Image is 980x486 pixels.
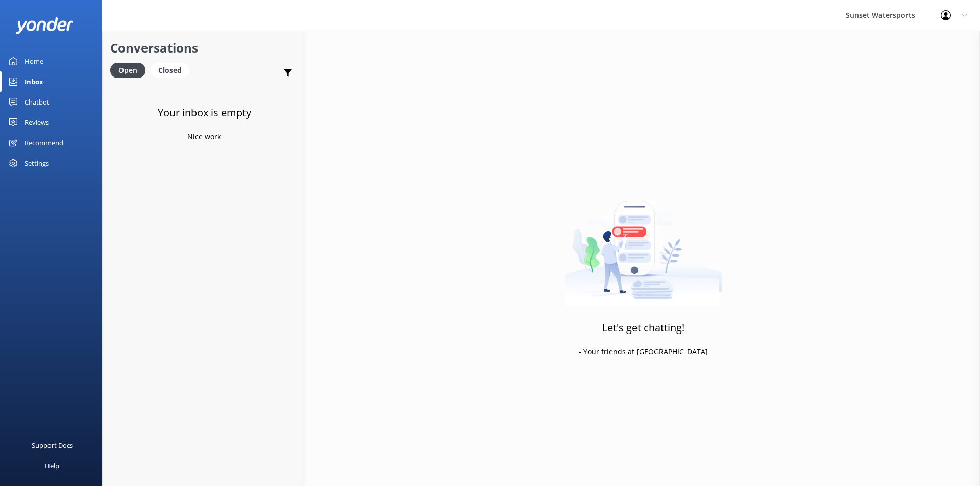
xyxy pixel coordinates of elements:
a: Closed [151,64,194,75]
img: artwork of a man stealing a conversation from at giant smartphone [565,180,722,307]
div: Open [110,63,145,78]
div: Recommend [24,133,63,153]
div: Support Docs [32,435,73,455]
div: Reviews [24,112,49,133]
div: Closed [151,63,189,78]
h3: Your inbox is empty [158,105,251,121]
h2: Conversations [110,38,298,58]
a: Open [110,64,151,75]
div: Inbox [24,71,43,92]
h3: Let's get chatting! [602,320,684,336]
p: Nice work [187,131,221,142]
div: Help [45,455,59,476]
div: Chatbot [24,92,50,112]
div: Home [24,51,43,71]
div: Settings [24,153,49,173]
p: - Your friends at [GEOGRAPHIC_DATA] [579,346,708,357]
img: yonder-white-logo.png [15,17,74,34]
